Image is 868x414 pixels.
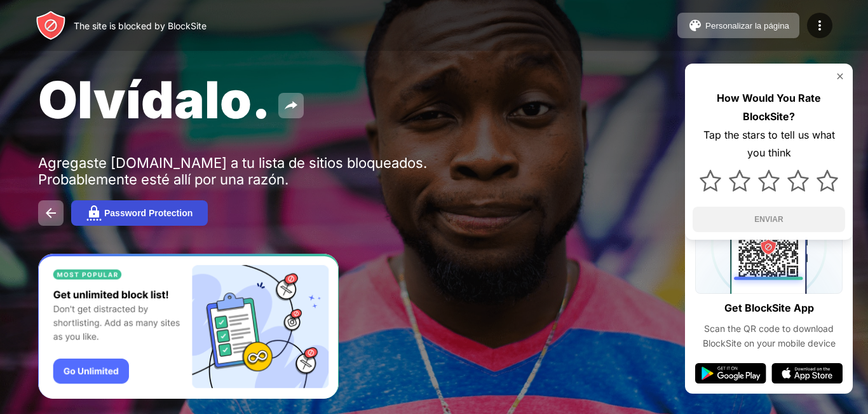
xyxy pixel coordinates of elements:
img: star.svg [729,170,750,191]
img: star.svg [817,170,838,191]
div: The site is blocked by BlockSite [74,20,207,31]
img: star.svg [700,170,721,191]
div: Personalizar la página [705,21,789,31]
div: How Would You Rate BlockSite? [693,89,845,126]
div: Get BlockSite App [724,299,814,317]
img: star.svg [758,170,780,191]
div: Password Protection [104,208,193,218]
img: password.svg [86,205,102,221]
img: back.svg [43,205,58,221]
div: Scan the QR code to download BlockSite on your mobile device [695,322,843,350]
div: Tap the stars to tell us what you think [693,126,845,163]
span: Olvídalo. [38,69,271,130]
img: rate-us-close.svg [835,71,845,81]
img: menu-icon.svg [812,18,827,33]
div: Agregaste [DOMAIN_NAME] a tu lista de sitios bloqueados. Probablemente esté allí por una razón. [38,155,431,188]
img: star.svg [787,170,809,191]
img: google-play.svg [695,363,766,383]
iframe: Banner [38,254,339,399]
img: header-logo.svg [36,10,66,41]
img: app-store.svg [771,363,843,383]
button: ENVIAR [693,207,845,232]
button: Personalizar la página [677,13,799,38]
img: pallet.svg [688,18,703,33]
img: share.svg [283,98,299,113]
button: Password Protection [71,200,208,226]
